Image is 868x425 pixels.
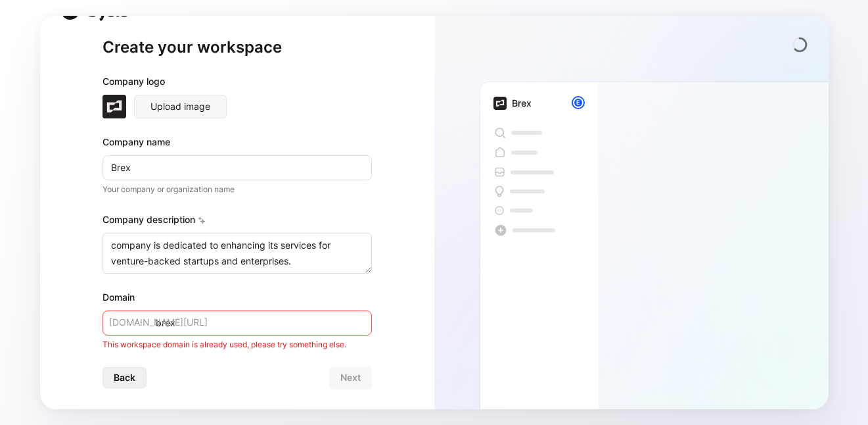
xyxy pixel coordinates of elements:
span: Upload image [150,99,210,114]
div: Company name [103,134,372,150]
p: Your company or organization name [103,183,372,196]
button: Back [103,367,147,388]
span: Back [114,370,135,386]
div: This workspace domain is already used, please try something else. [103,338,372,351]
div: Company logo [103,74,372,95]
span: [DOMAIN_NAME][URL] [109,314,208,330]
h1: Create your workspace [103,37,372,58]
button: Upload image [134,95,227,118]
img: brex.com [493,97,507,110]
input: Example [103,155,372,180]
div: E [573,97,583,108]
div: Company description [103,212,372,233]
img: brex.com [103,95,126,118]
div: Brex [512,95,532,111]
div: Domain [103,289,372,305]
